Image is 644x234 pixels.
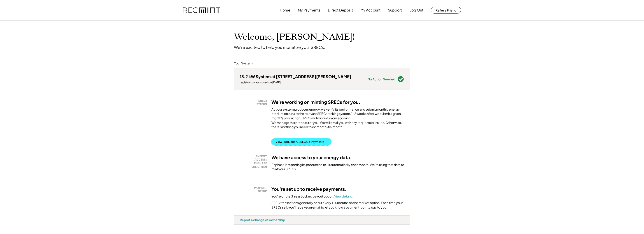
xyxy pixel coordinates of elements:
[234,32,355,42] h1: Welcome, [PERSON_NAME]!
[234,45,325,50] div: We're excited to help you monetize your SRECs.
[183,7,220,13] img: recmint-logotype%403x.png
[242,99,267,106] div: SRECs STATUS
[271,186,347,192] h3: You're set up to receive payments.
[234,225,250,226] div: pr5al7c8 - VA Distributed
[242,154,267,168] div: ENERGY ACCESS: ENPHASE ENLIGHTEN
[271,201,404,209] div: SREC transactions generally occur every 1-4 months on the market option. Each time your SRECs sel...
[240,81,351,84] div: registration approved on [DATE]
[334,194,353,198] a: View details.
[271,107,404,132] div: As your system produces energy, we verify its performance and submit monthly energy production da...
[298,6,320,15] button: My Payments
[431,7,461,14] button: Refer a Friend
[328,6,353,15] button: Direct Deposit
[271,154,352,160] h3: We have access to your energy data.
[271,99,360,105] h3: We're working on minting SRECs for you.
[240,218,285,222] div: Report a change of ownership
[368,77,395,81] div: No Action Needed
[271,194,353,199] div: You're on the 3 Year Locked payout option.
[360,6,380,15] button: My Account
[280,6,290,15] button: Home
[388,6,402,15] button: Support
[409,6,423,15] button: Log Out
[240,74,351,79] div: 13.2 kW System at [STREET_ADDRESS][PERSON_NAME]
[242,186,267,193] div: PAYMENT SETUP
[271,138,331,145] button: View Production, SRECs, & Payments →
[234,61,254,66] div: Your System:
[271,163,404,171] div: Enphase is reporting its production to us automatically each month. We're using that data to mint...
